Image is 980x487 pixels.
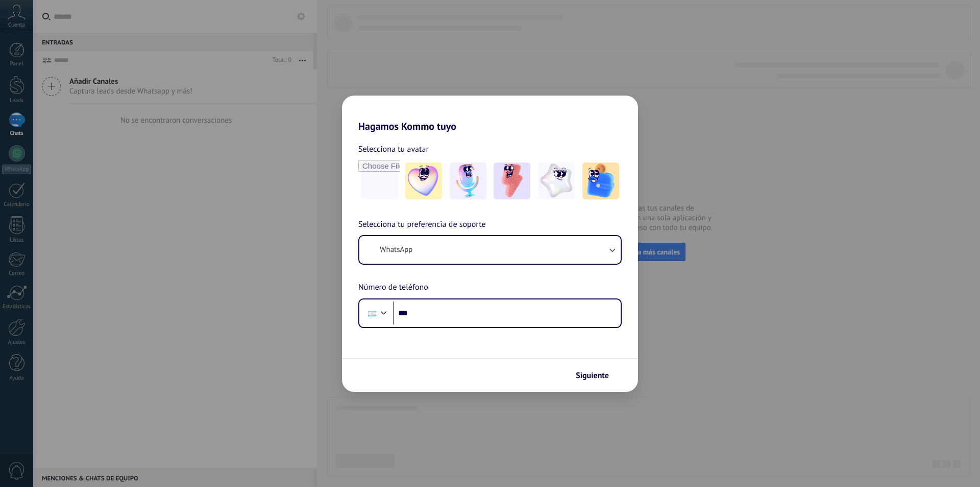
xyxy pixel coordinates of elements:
img: -3.jpeg [494,163,530,199]
img: -2.jpeg [450,163,486,199]
span: Selecciona tu avatar [358,143,429,156]
button: Siguiente [571,367,623,384]
h2: Hagamos Kommo tuyo [342,96,638,132]
img: -4.jpeg [538,163,575,199]
img: -5.jpeg [582,163,619,199]
span: Selecciona tu preferencia de soporte [358,218,486,231]
span: Número de teléfono [358,281,428,294]
span: Siguiente [576,372,609,379]
div: Argentina: + 54 [362,303,382,324]
img: -1.jpeg [405,163,442,199]
span: WhatsApp [380,245,412,255]
button: WhatsApp [359,236,621,264]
